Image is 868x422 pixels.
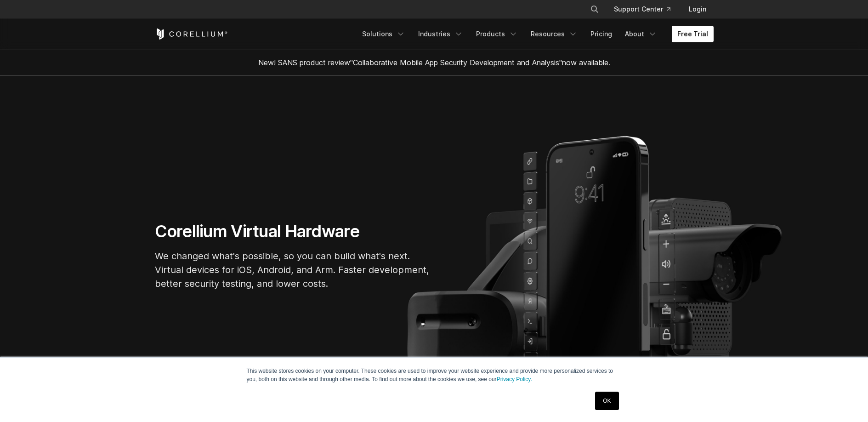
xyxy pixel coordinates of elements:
[497,376,532,382] a: Privacy Policy.
[525,26,583,42] a: Resources
[155,249,431,291] p: We changed what's possible, so you can build what's next. Virtual devices for iOS, Android, and A...
[357,26,714,42] div: Navigation Menu
[247,367,622,383] p: This website stores cookies on your computer. These cookies are used to improve your website expe...
[585,26,618,42] a: Pricing
[471,26,523,42] a: Products
[681,1,714,17] a: Login
[595,392,618,410] a: OK
[155,221,431,242] h1: Corellium Virtual Hardware
[155,29,228,40] a: Corellium Home
[607,1,678,17] a: Support Center
[672,26,714,42] a: Free Trial
[350,58,562,67] a: "Collaborative Mobile App Security Development and Analysis"
[357,26,411,42] a: Solutions
[258,58,610,67] span: New! SANS product review now available.
[579,1,714,17] div: Navigation Menu
[586,1,603,17] button: Search
[413,26,469,42] a: Industries
[619,26,663,42] a: About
